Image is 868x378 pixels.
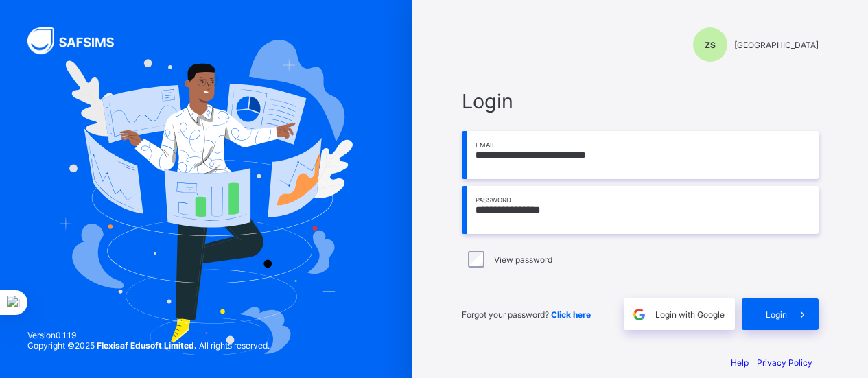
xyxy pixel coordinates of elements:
label: View password [494,255,552,265]
a: Help [731,357,749,368]
strong: Flexisaf Edusoft Limited. [97,340,197,351]
span: Login with Google [655,309,725,320]
span: Forgot your password? [462,309,591,320]
span: Login [462,89,819,113]
a: Click here [551,309,591,320]
img: google.396cfc9801f0270233282035f929180a.svg [631,307,647,322]
span: ZS [705,40,716,50]
img: SAFSIMS Logo [27,27,130,54]
a: Privacy Policy [757,357,812,368]
img: Hero Image [59,40,353,356]
span: Version 0.1.19 [27,330,270,340]
span: [GEOGRAPHIC_DATA] [734,40,819,50]
span: Login [766,309,787,320]
span: Copyright © 2025 All rights reserved. [27,340,270,351]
